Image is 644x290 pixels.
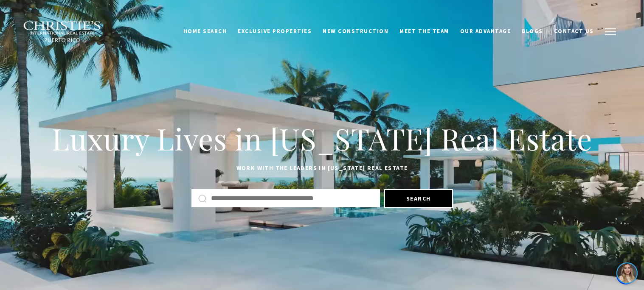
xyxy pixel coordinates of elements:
button: button [599,20,622,44]
button: Search [384,189,453,208]
input: Search by Address, City, or Neighborhood [211,193,373,204]
h1: Luxury Lives in [US_STATE] Real Estate [46,120,598,157]
a: Meet the Team [394,23,455,39]
a: Home Search [178,23,233,39]
span: Blogs [522,28,543,35]
a: Blogs [516,23,548,39]
span: Our Advantage [460,28,511,35]
a: Exclusive Properties [232,23,317,39]
span: New Construction [323,28,388,35]
img: ac2afc0f-b966-43d0-ba7c-ef51505f4d54.jpg [5,5,25,25]
span: Exclusive Properties [238,28,312,35]
a: New Construction [317,23,394,39]
a: Our Advantage [455,23,517,39]
span: Contact Us [554,28,594,35]
p: Work with the leaders in [US_STATE] Real Estate [46,163,598,173]
img: Christie's International Real Estate black text logo [23,21,102,43]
